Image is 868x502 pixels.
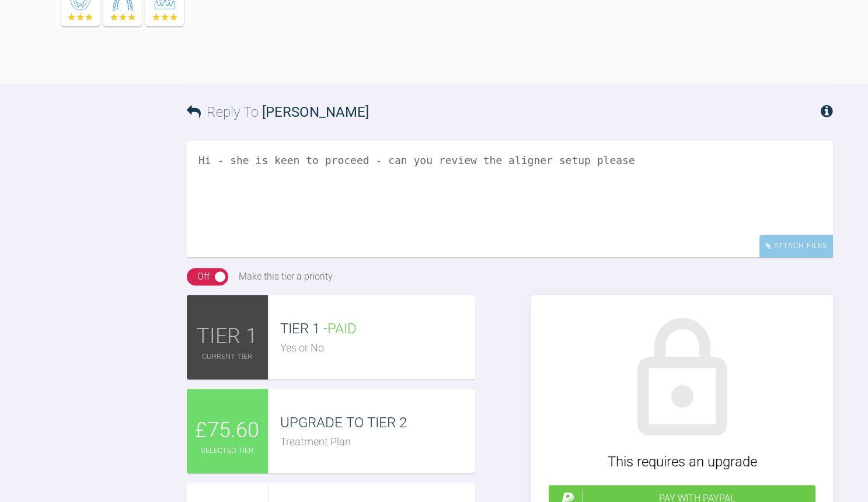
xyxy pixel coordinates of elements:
span: TIER 1 [197,320,257,354]
div: Make this tier a priority [239,269,333,284]
span: UPGRADE TO TIER 2 [280,414,407,431]
img: lock.6dc949b6.svg [615,312,750,447]
div: Treatment Plan [280,434,475,451]
h3: Reply To [187,101,369,123]
div: Off [197,269,210,284]
span: [PERSON_NAME] [262,104,369,120]
div: This requires an upgrade [549,451,815,473]
div: Yes or No [280,340,475,357]
span: £75.60 [195,414,259,448]
span: TIER 1 - [280,320,357,337]
textarea: Hi - she is keen to proceed - can you review the aligner setup please [187,141,833,257]
span: PAID [327,320,357,337]
div: Attach Files [759,235,833,257]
